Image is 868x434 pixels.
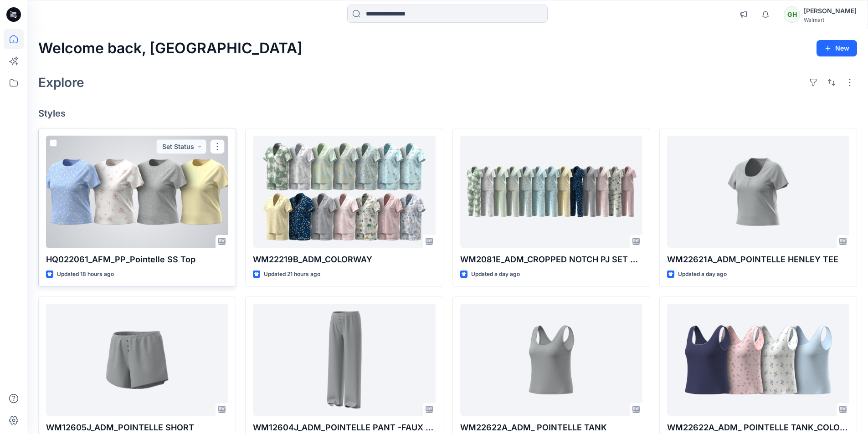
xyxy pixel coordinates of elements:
[667,253,849,266] p: WM22621A_ADM_POINTELLE HENLEY TEE
[471,270,520,279] p: Updated a day ago
[678,270,727,279] p: Updated a day ago
[667,421,849,434] p: WM22622A_ADM_ POINTELLE TANK_COLORWAY
[253,421,435,434] p: WM12604J_ADM_POINTELLE PANT -FAUX FLY & BUTTONS + PICOT
[46,136,228,248] a: HQ022061_AFM_PP_Pointelle SS Top
[38,40,303,57] h2: Welcome back, [GEOGRAPHIC_DATA]
[253,253,435,266] p: WM22219B_ADM_COLORWAY
[460,136,642,248] a: WM2081E_ADM_CROPPED NOTCH PJ SET w/ STRAIGHT HEM TOP_COLORWAY
[784,6,800,23] div: GH
[667,136,849,248] a: WM22621A_ADM_POINTELLE HENLEY TEE
[46,421,228,434] p: WM12605J_ADM_POINTELLE SHORT
[667,304,849,416] a: WM22622A_ADM_ POINTELLE TANK_COLORWAY
[38,108,857,119] h4: Styles
[38,75,84,90] h2: Explore
[46,253,228,266] p: HQ022061_AFM_PP_Pointelle SS Top
[460,304,642,416] a: WM22622A_ADM_ POINTELLE TANK
[57,270,114,279] p: Updated 18 hours ago
[460,253,642,266] p: WM2081E_ADM_CROPPED NOTCH PJ SET w/ STRAIGHT HEM TOP_COLORWAY
[253,304,435,416] a: WM12604J_ADM_POINTELLE PANT -FAUX FLY & BUTTONS + PICOT
[253,136,435,248] a: WM22219B_ADM_COLORWAY
[460,421,642,434] p: WM22622A_ADM_ POINTELLE TANK
[817,40,857,56] button: New
[804,16,857,23] div: Walmart
[804,5,857,16] div: [PERSON_NAME]
[264,270,320,279] p: Updated 21 hours ago
[46,304,228,416] a: WM12605J_ADM_POINTELLE SHORT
